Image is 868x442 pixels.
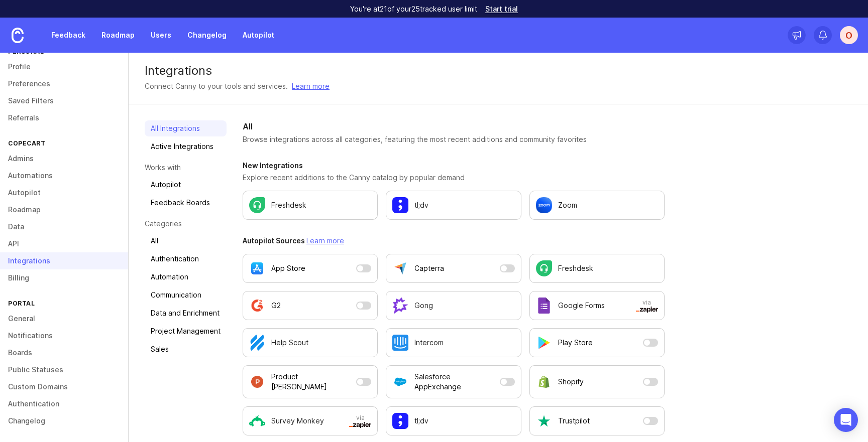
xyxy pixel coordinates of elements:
[95,26,141,44] a: Roadmap
[243,291,378,320] button: G2 is currently disabled as an Autopilot data source. Open a modal to adjust settings.
[145,177,227,193] a: Autopilot
[237,26,280,44] a: Autopilot
[414,301,433,311] p: Gong
[292,81,330,92] a: Learn more
[271,301,281,311] p: G2
[145,163,227,173] p: Works with
[243,328,378,357] a: Configure Help Scout settings.
[145,341,227,357] a: Sales
[529,406,665,435] button: Trustpilot is currently disabled as an Autopilot data source. Open a modal to adjust settings.
[386,291,521,320] a: Configure Gong settings.
[271,372,352,392] p: Product [PERSON_NAME]
[181,26,233,44] a: Changelog
[558,377,584,387] p: Shopify
[243,191,378,220] a: Configure Freshdesk settings.
[558,263,593,273] p: Freshdesk
[636,299,658,313] span: via
[529,328,665,357] button: Play Store is currently disabled as an Autopilot data source. Open a modal to adjust settings.
[271,338,308,348] p: Help Scout
[558,301,605,311] p: Google Forms
[529,254,665,283] a: Configure Freshdesk settings.
[306,236,344,245] a: Learn more
[145,81,288,92] div: Connect Canny to your tools and services.
[243,134,665,144] p: Browse integrations across all categories, featuring the most recent additions and community favo...
[243,365,378,398] button: Product Hunt is currently disabled as an Autopilot data source. Open a modal to adjust settings.
[145,287,227,303] a: Communication
[349,414,371,428] span: via
[558,416,590,426] p: Trustpilot
[243,161,665,171] h3: New Integrations
[529,365,665,398] button: Shopify is currently disabled as an Autopilot data source. Open a modal to adjust settings.
[145,305,227,321] a: Data and Enrichment
[243,173,665,183] p: Explore recent additions to the Canny catalog by popular demand
[145,269,227,285] a: Automation
[485,6,518,13] a: Start trial
[386,254,521,283] button: Capterra is currently disabled as an Autopilot data source. Open a modal to adjust settings.
[414,338,444,348] p: Intercom
[350,4,477,14] p: You're at 21 of your 25 tracked user limit
[145,233,227,249] a: All
[243,236,665,246] h3: Autopilot Sources
[834,408,858,432] div: Open Intercom Messenger
[386,191,521,220] a: Configure tl;dv settings.
[145,195,227,211] a: Feedback Boards
[145,138,227,155] a: Active Integrations
[271,200,306,210] p: Freshdesk
[558,338,593,348] p: Play Store
[414,416,428,426] p: tl;dv
[414,372,495,392] p: Salesforce AppExchange
[243,120,665,132] h2: All
[12,28,24,43] img: Canny Home
[558,200,577,210] p: Zoom
[243,254,378,283] button: App Store is currently disabled as an Autopilot data source. Open a modal to adjust settings.
[243,406,378,435] a: Configure Survey Monkey in a new tab.
[386,328,521,357] a: Configure Intercom settings.
[145,219,227,229] p: Categories
[529,291,665,320] a: Configure Google Forms in a new tab.
[271,416,324,426] p: Survey Monkey
[414,200,428,210] p: tl;dv
[386,365,521,398] button: Salesforce AppExchange is currently disabled as an Autopilot data source. Open a modal to adjust ...
[349,422,371,428] img: svg+xml;base64,PHN2ZyB3aWR0aD0iNTAwIiBoZWlnaHQ9IjEzNiIgZmlsbD0ibm9uZSIgeG1sbnM9Imh0dHA6Ly93d3cudz...
[45,26,91,44] a: Feedback
[271,263,305,273] p: App Store
[145,120,227,136] a: All Integrations
[386,406,521,435] a: Configure tl;dv settings.
[145,26,177,44] a: Users
[636,307,658,313] img: svg+xml;base64,PHN2ZyB3aWR0aD0iNTAwIiBoZWlnaHQ9IjEzNiIgZmlsbD0ibm9uZSIgeG1sbnM9Imh0dHA6Ly93d3cudz...
[145,251,227,267] a: Authentication
[840,26,858,44] button: O
[529,191,665,220] a: Configure Zoom settings.
[145,323,227,339] a: Project Management
[414,263,444,273] p: Capterra
[145,65,852,77] div: Integrations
